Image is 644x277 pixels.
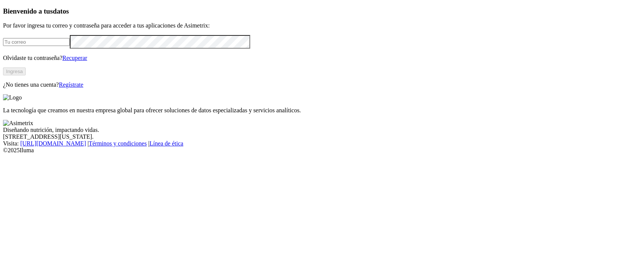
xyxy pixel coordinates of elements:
button: Ingresa [3,67,26,75]
p: La tecnología que creamos en nuestra empresa global para ofrecer soluciones de datos especializad... [3,107,641,114]
span: datos [53,7,69,15]
a: Términos y condiciones [89,140,147,147]
img: Asimetrix [3,120,33,127]
input: Tu correo [3,38,70,46]
div: © 2025 Iluma [3,147,641,154]
div: [STREET_ADDRESS][US_STATE]. [3,133,641,140]
h3: Bienvenido a tus [3,7,641,15]
img: Logo [3,94,22,101]
a: Regístrate [59,81,83,88]
div: Visita : | | [3,140,641,147]
p: Por favor ingresa tu correo y contraseña para acceder a tus aplicaciones de Asimetrix: [3,22,641,29]
a: [URL][DOMAIN_NAME] [20,140,86,147]
p: ¿No tienes una cuenta? [3,81,641,88]
p: Olvidaste tu contraseña? [3,55,641,61]
div: Diseñando nutrición, impactando vidas. [3,127,641,133]
a: Línea de ética [149,140,183,147]
a: Recuperar [62,55,87,61]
